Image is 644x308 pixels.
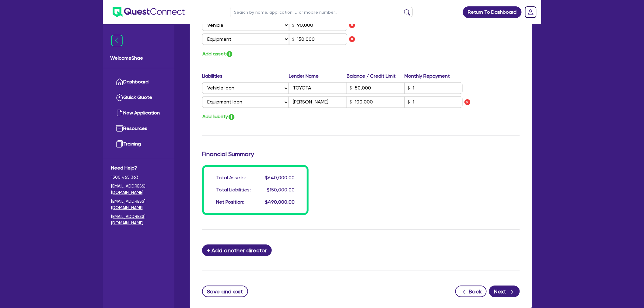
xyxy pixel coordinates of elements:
[202,113,236,121] button: Add liability
[116,140,123,148] img: training
[405,73,463,80] label: Monthly Repayment
[202,73,289,80] label: Liabilities
[216,199,244,206] div: Net Position:
[347,73,405,80] label: Balance / Credit Limit
[267,187,295,193] span: $150,000.00
[455,286,487,297] button: Back
[111,35,123,46] img: icon-menu-close
[289,73,347,80] label: Lender Name
[226,51,233,58] img: icon-add
[116,109,123,117] img: new-application
[111,174,166,180] span: 1300 465 363
[463,6,522,18] a: Return To Dashboard
[110,54,167,62] span: Welcome Shae
[113,7,185,17] img: quest-connect-logo-blue
[111,74,166,90] a: Dashboard
[405,82,463,94] input: Monthly Repayment
[523,4,539,20] a: Dropdown toggle
[347,82,405,94] input: Balance / Credit Limit
[348,36,356,43] img: icon remove asset liability
[111,105,166,121] a: New Application
[116,125,123,132] img: resources
[111,183,166,196] a: [EMAIL_ADDRESS][DOMAIN_NAME]
[228,114,235,121] img: icon-add
[464,99,471,106] img: icon remove asset liability
[289,82,347,94] input: Lender Name
[202,245,272,256] button: + Add another director
[489,286,520,297] button: Next
[265,199,295,205] span: $490,000.00
[111,198,166,211] a: [EMAIL_ADDRESS][DOMAIN_NAME]
[289,96,347,108] input: Lender Name
[111,136,166,152] a: Training
[289,33,347,45] input: Value
[116,94,123,101] img: quick-quote
[111,90,166,105] a: Quick Quote
[202,286,248,297] button: Save and exit
[216,174,246,182] div: Total Assets:
[111,121,166,136] a: Resources
[202,151,520,158] h3: Financial Summary
[289,19,347,31] input: Value
[265,175,295,181] span: $640,000.00
[111,213,166,226] a: [EMAIL_ADDRESS][DOMAIN_NAME]
[111,164,166,172] span: Need Help?
[405,96,463,108] input: Monthly Repayment
[230,7,413,17] input: Search by name, application ID or mobile number...
[347,96,405,108] input: Balance / Credit Limit
[216,187,251,194] div: Total Liabilities:
[202,50,233,58] button: Add asset
[348,22,356,29] img: icon remove asset liability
